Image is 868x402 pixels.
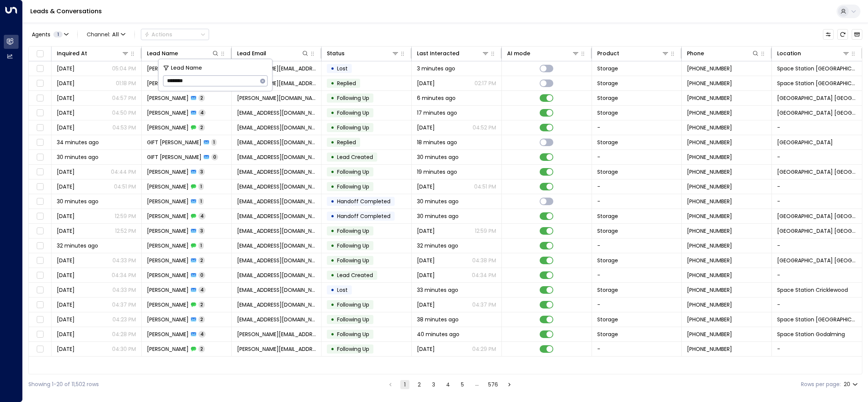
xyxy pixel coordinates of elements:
[112,31,119,37] span: All
[57,65,75,72] span: Aug 30, 2025
[35,49,45,59] span: Toggle select all
[337,257,369,264] span: Following Up
[687,65,732,72] span: +447389867143
[28,380,99,388] div: Showing 1-20 of 11,502 rows
[237,168,316,176] span: kevandvaldavies@aol.com
[57,49,87,58] div: Inquired At
[112,286,136,294] p: 04:33 PM
[443,380,453,389] button: Go to page 4
[237,109,316,117] span: bowshawna963@gmail.com
[35,330,45,339] span: Toggle select row
[473,124,496,131] p: 04:52 PM
[198,242,204,249] span: 1
[687,242,732,249] span: +15039647927
[337,345,369,353] span: Following Up
[147,242,189,249] span: Simon Zivny
[237,316,316,323] span: ihada9414@gmail.com
[237,124,316,131] span: bowshawna963@gmail.com
[331,239,334,252] div: •
[417,227,435,235] span: Sep 07, 2025
[687,212,732,220] span: +447846578318
[198,272,205,278] span: 0
[237,330,316,338] span: c.j.hampton@gmail.com
[837,29,848,40] span: Refresh
[147,212,189,220] span: Kim Larsen
[35,241,45,251] span: Toggle select row
[171,64,202,72] span: Lead Name
[112,109,136,117] p: 04:50 PM
[327,49,399,58] div: Status
[35,93,45,103] span: Toggle select row
[415,380,424,389] button: Go to page 2
[237,257,316,264] span: simonzster@gmail.com
[198,213,206,219] span: 4
[337,242,369,249] span: Following Up
[592,120,682,135] td: -
[472,380,481,389] div: …
[687,286,732,294] span: +447803507385
[35,344,45,354] span: Toggle select row
[475,79,496,87] p: 02:17 PM
[687,49,704,58] div: Phone
[687,227,732,235] span: +447846578318
[777,139,833,146] span: Space Station Stirchley
[147,301,189,309] span: Tiago Teixeira
[772,342,862,356] td: -
[597,316,618,323] span: Storage
[687,345,732,353] span: +447450893501
[115,212,136,220] p: 12:59 PM
[57,227,75,235] span: Sep 03, 2025
[57,168,75,176] span: Sep 05, 2025
[331,313,334,326] div: •
[57,286,75,294] span: Aug 30, 2025
[57,257,75,264] span: Sep 07, 2025
[147,79,189,87] span: Sandra Ndim
[331,151,334,164] div: •
[337,168,369,176] span: Following Up
[112,301,136,309] p: 04:37 PM
[35,167,45,177] span: Toggle select row
[211,139,217,145] span: 1
[417,94,456,102] span: 6 minutes ago
[417,109,457,117] span: 17 minutes ago
[35,182,45,192] span: Toggle select row
[777,330,845,338] span: Space Station Godalming
[592,238,682,253] td: -
[417,242,458,249] span: 32 minutes ago
[772,268,862,282] td: -
[458,380,467,389] button: Go to page 5
[237,242,316,249] span: simonzster@gmail.com
[687,330,732,338] span: +447450893501
[53,31,62,37] span: 1
[147,109,189,117] span: Shawna Bow
[198,124,205,131] span: 2
[237,227,316,235] span: kimlarsen76@gmail.com
[112,124,136,131] p: 04:53 PM
[777,49,850,58] div: Location
[237,79,316,87] span: sandra.ndim@yahoo.com
[35,153,45,162] span: Toggle select row
[147,271,189,279] span: Simon Zivny
[198,109,206,116] span: 4
[331,136,334,149] div: •
[472,271,496,279] p: 04:34 PM
[417,168,457,176] span: 19 minutes ago
[198,183,204,190] span: 1
[198,198,204,204] span: 1
[687,301,732,309] span: +447803507385
[57,212,75,220] span: Sep 05, 2025
[852,29,862,40] button: Archived Leads
[198,301,205,308] span: 2
[337,271,373,279] span: Lead Created
[687,109,732,117] span: +447785611352
[112,257,136,264] p: 04:33 PM
[687,168,732,176] span: +447980630618
[801,380,841,388] label: Rows per page:
[331,343,334,355] div: •
[147,227,189,235] span: Kim Larsen
[687,79,732,87] span: +447389867143
[337,227,369,235] span: Following Up
[35,256,45,265] span: Toggle select row
[147,168,189,176] span: Kevin Davies
[57,79,75,87] span: Aug 30, 2025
